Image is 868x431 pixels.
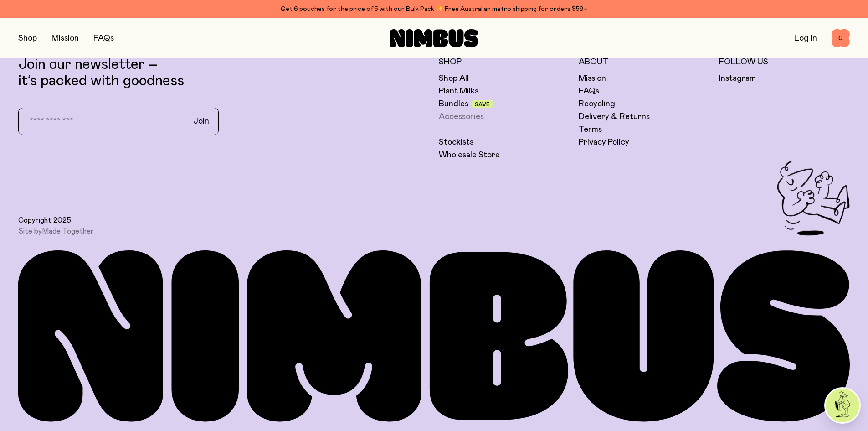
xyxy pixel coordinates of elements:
button: 0 [832,29,850,47]
a: Shop All [439,73,469,84]
a: Plant Milks [439,86,478,97]
a: Log In [794,34,817,42]
a: Wholesale Store [439,150,500,161]
h5: Follow Us [719,57,850,68]
a: Recycling [579,99,615,109]
h5: About [579,57,710,68]
span: Save [475,102,490,107]
h5: Shop [439,57,570,68]
p: Join our newsletter – it’s packed with goodness [18,57,430,89]
div: Get 6 pouches for the price of 5 with our Bulk Pack ✨ Free Australian metro shipping for orders $59+ [18,4,850,15]
span: Site by [18,227,94,236]
a: Bundles [439,99,468,109]
a: FAQs [579,86,599,97]
a: Made Together [42,228,94,235]
a: Stockists [439,137,473,148]
img: agent [826,389,859,422]
a: Delivery & Returns [579,111,650,122]
a: Mission [51,34,79,42]
span: Join [193,116,209,127]
a: Accessories [439,111,484,122]
a: Mission [579,73,606,84]
a: Instagram [719,73,756,84]
button: Join [186,112,216,131]
span: Copyright 2025 [18,216,71,225]
a: Terms [579,124,602,135]
a: Privacy Policy [579,137,629,148]
a: FAQs [93,34,114,42]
